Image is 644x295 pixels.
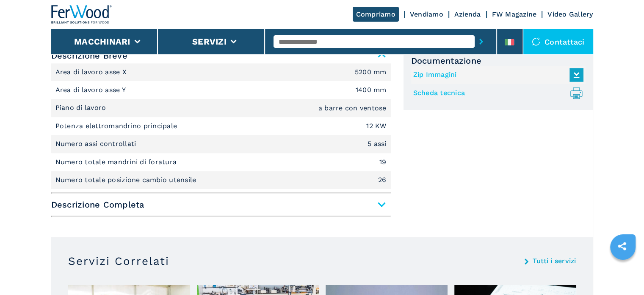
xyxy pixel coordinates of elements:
[192,37,227,47] button: Servizi
[379,159,387,166] em: 19
[51,5,112,24] img: Ferwood
[74,37,130,47] button: Macchinari
[355,69,387,76] em: 5200 mm
[378,177,387,183] em: 26
[55,139,138,149] p: Numero assi controllati
[318,105,387,112] em: a barre con ventose
[366,123,386,129] em: 12 KW
[51,63,391,189] div: Descrizione Breve
[55,85,128,95] p: Area di lavoro asse Y
[356,87,387,93] em: 1400 mm
[410,10,443,18] a: Vendiamo
[51,48,391,63] span: Descrizione Breve
[413,86,579,100] a: Scheda tecnica
[55,67,129,77] p: Area di lavoro asse X
[475,32,488,51] button: submit-button
[492,10,537,18] a: FW Magazine
[547,10,593,18] a: Video Gallery
[55,157,179,167] p: Numero totale mandrini di foratura
[368,140,387,147] em: 5 assi
[413,68,579,82] a: Zip Immagini
[454,10,481,18] a: Azienda
[353,7,399,22] a: Compriamo
[51,197,391,212] span: Descrizione Completa
[611,236,633,257] a: sharethis
[608,257,638,289] iframe: Chat
[55,175,199,185] p: Numero totale posizione cambio utensile
[533,258,576,264] a: Tutti i servizi
[55,121,180,131] p: Potenza elettromandrino principale
[532,37,540,46] img: Contattaci
[55,103,108,112] p: Piano di lavoro
[68,254,169,268] h3: Servizi Correlati
[411,56,586,66] span: Documentazione
[523,29,593,54] div: Contattaci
